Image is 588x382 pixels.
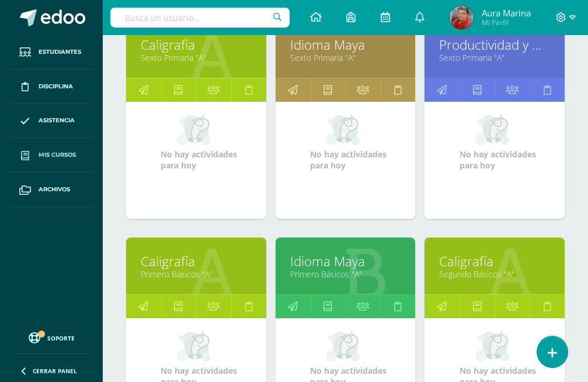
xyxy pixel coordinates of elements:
span: Cerrar panel [33,367,77,375]
a: Estudiantes [9,35,93,70]
a: Idioma Maya [290,36,401,54]
span: Archivos [39,185,70,194]
a: Segundo Básicos "A" [439,269,550,280]
a: Sexto Primaria "A" [439,52,550,63]
span: No hay actividades para hoy [460,149,536,171]
img: no_activities_small.png [326,330,364,365]
span: Mi Perfil [482,18,531,27]
img: no_activities_small.png [177,113,215,149]
span: Aura Marina [482,7,531,19]
span: No hay actividades para hoy [161,149,237,171]
span: Disciplina [39,82,73,91]
img: no_activities_small.png [177,330,215,365]
a: Productividad y Desarrollo [439,36,550,54]
a: Caligrafía [439,252,550,270]
span: No hay actividades para hoy [310,149,387,171]
img: no_activities_small.png [475,113,514,149]
img: 52c4e10a43039416a1d309c3471db499.png [450,6,473,29]
a: Primero Básicos "A" [290,269,401,280]
a: Asistencia [9,104,93,139]
a: Caligrafía [141,36,252,54]
a: Primero Básicos "A" [141,269,252,280]
a: Disciplina [9,70,93,104]
a: Mis cursos [9,138,93,173]
img: no_activities_small.png [326,113,364,149]
span: Soporte [47,334,75,342]
a: Archivos [9,173,93,207]
img: no_activities_small.png [475,330,514,365]
span: Asistencia [39,116,75,125]
a: Idioma Maya [290,252,401,270]
span: Estudiantes [39,47,81,57]
a: Soporte [14,329,89,345]
a: Caligrafía [141,252,252,270]
a: Sexto Primaria "A" [141,52,252,63]
span: Mis cursos [39,150,76,160]
a: Sexto Primaria "A" [290,52,401,63]
input: Busca un usuario... [110,8,290,27]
